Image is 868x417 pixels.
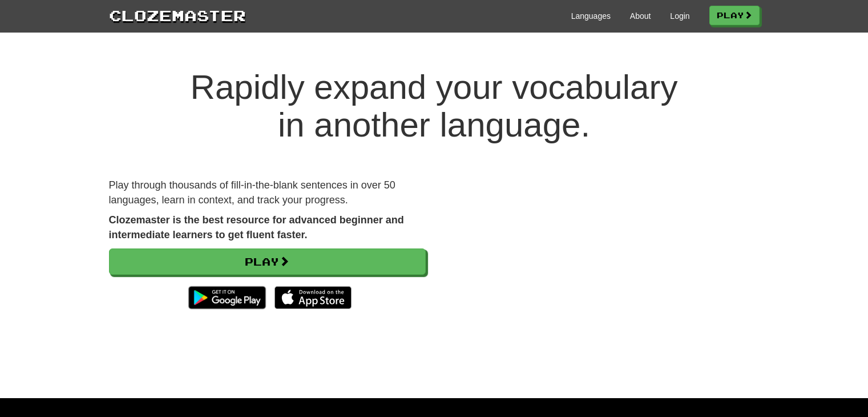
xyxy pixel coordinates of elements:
a: About [630,10,651,22]
p: Play through thousands of fill-in-the-blank sentences in over 50 languages, learn in context, and... [109,178,426,207]
a: Login [670,10,689,22]
a: Play [109,248,426,275]
img: Download_on_the_App_Store_Badge_US-UK_135x40-25178aeef6eb6b83b96f5f2d004eda3bffbb37122de64afbaef7... [274,286,352,309]
a: Languages [571,10,611,22]
a: Play [709,6,760,25]
strong: Clozemaster is the best resource for advanced beginner and intermediate learners to get fluent fa... [109,214,404,240]
a: Clozemaster [109,5,246,26]
img: Get it on Google Play [183,280,271,315]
